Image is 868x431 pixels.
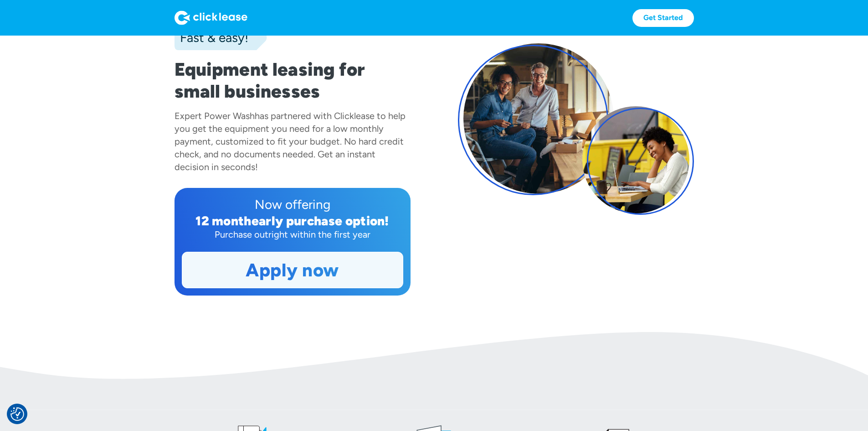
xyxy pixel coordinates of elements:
div: has partnered with Clicklease to help you get the equipment you need for a low monthly payment, c... [175,110,406,172]
img: A woman sitting at her computer outside. [582,106,689,213]
div: Purchase outright within the first year [182,228,403,241]
h1: Equipment leasing for small businesses [175,58,411,102]
div: Now offering [182,195,403,213]
a: Apply now [182,252,403,288]
button: Consent Preferences [10,407,24,421]
img: Logo [175,10,247,25]
a: Get Started [632,9,694,27]
div: 12 month [195,213,252,228]
div: early purchase option! [252,213,389,228]
img: A man and a woman sitting in a warehouse or shipping center. [463,43,614,194]
img: Revisit consent button [10,407,24,421]
div: Fast & easy! [175,28,248,47]
div: Expert Power Wash [175,110,255,121]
